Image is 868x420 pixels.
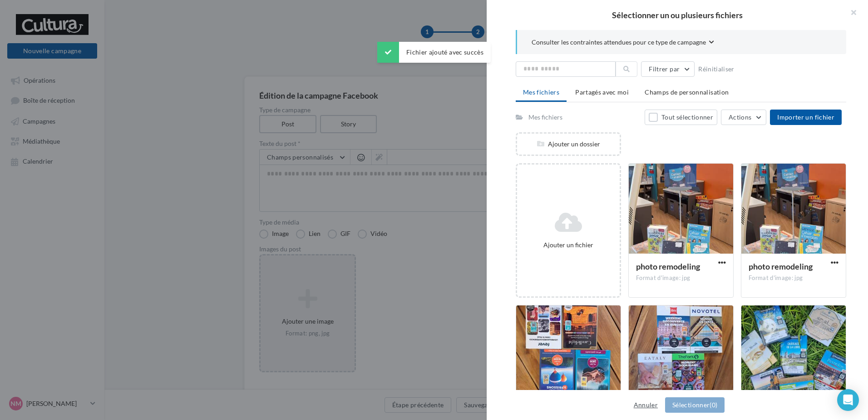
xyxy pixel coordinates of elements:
[645,110,717,125] button: Tout sélectionner
[729,113,751,121] span: Actions
[770,110,842,125] button: Importer un fichier
[710,401,717,409] span: (0)
[532,38,706,47] span: Consulter les contraintes attendues pour ce type de campagne
[695,64,738,75] button: Réinitialiser
[645,88,729,96] span: Champs de personnalisation
[749,274,838,282] div: Format d'image: jpg
[777,113,834,121] span: Importer un fichier
[665,397,725,413] button: Sélectionner(0)
[636,274,726,282] div: Format d'image: jpg
[521,240,616,250] div: Ajouter un fichier
[630,400,661,410] button: Annuler
[575,88,629,96] span: Partagés avec moi
[837,389,859,411] div: Open Intercom Messenger
[749,261,813,271] span: photo remodeling
[517,140,620,149] div: Ajouter un dossier
[523,88,559,96] span: Mes fichiers
[636,261,700,271] span: photo remodeling
[641,61,695,77] button: Filtrer par
[377,42,491,63] div: Fichier ajouté avec succès
[721,110,766,125] button: Actions
[528,113,562,122] div: Mes fichiers
[532,37,714,49] button: Consulter les contraintes attendues pour ce type de campagne
[501,11,853,19] h2: Sélectionner un ou plusieurs fichiers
